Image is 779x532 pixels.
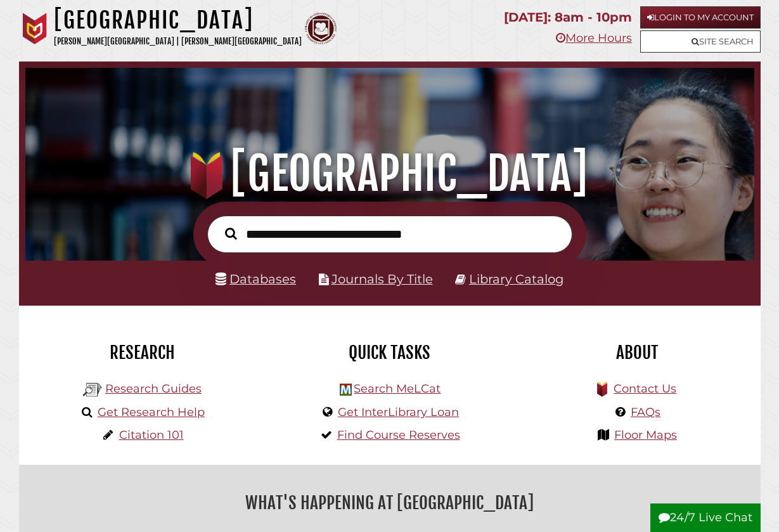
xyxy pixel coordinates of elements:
[276,342,504,363] h2: Quick Tasks
[614,428,677,442] a: Floor Maps
[523,342,751,363] h2: About
[19,13,51,44] img: Calvin University
[216,271,296,287] a: Databases
[219,224,243,242] button: Search
[29,488,751,517] h2: What's Happening at [GEOGRAPHIC_DATA]
[105,382,202,396] a: Research Guides
[614,382,676,396] a: Contact Us
[338,405,459,419] a: Get InterLibrary Loan
[29,342,257,363] h2: Research
[469,271,563,287] a: Library Catalog
[225,228,236,240] i: Search
[332,271,433,287] a: Journals By Title
[504,6,632,29] p: [DATE]: 8am - 10pm
[340,384,352,396] img: Hekman Library Logo
[37,146,742,202] h1: [GEOGRAPHIC_DATA]
[556,31,632,45] a: More Hours
[631,405,660,419] a: FAQs
[354,382,441,396] a: Search MeLCat
[305,13,337,44] img: Calvin Theological Seminary
[54,6,302,34] h1: [GEOGRAPHIC_DATA]
[640,6,761,29] a: Login to My Account
[337,428,460,442] a: Find Course Reserves
[119,428,184,442] a: Citation 101
[98,405,205,419] a: Get Research Help
[54,34,302,49] p: [PERSON_NAME][GEOGRAPHIC_DATA] | [PERSON_NAME][GEOGRAPHIC_DATA]
[640,30,761,53] a: Site Search
[83,380,102,399] img: Hekman Library Logo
